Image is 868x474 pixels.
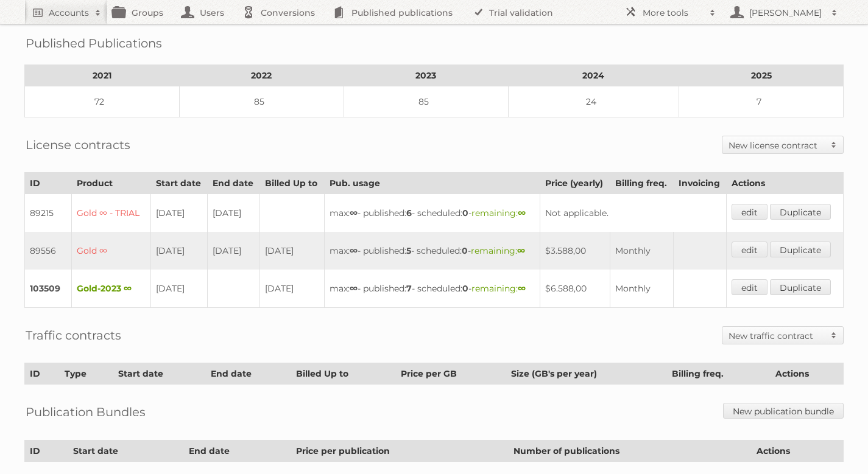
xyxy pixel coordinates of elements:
th: Product [71,173,151,194]
td: 24 [508,86,679,117]
th: Type [59,363,113,385]
td: 7 [679,86,844,117]
th: 2025 [679,65,844,86]
th: Price per publication [291,441,508,462]
td: $6.588,00 [540,270,610,308]
td: Monthly [610,270,673,308]
strong: ∞ [350,245,358,256]
th: Size (GB's per year) [506,363,666,385]
td: $3.588,00 [540,232,610,270]
td: 89556 [25,232,72,270]
th: End date [208,173,260,194]
td: 72 [25,86,180,117]
span: Toggle [825,136,843,153]
th: End date [205,363,291,385]
h2: New license contract [729,139,825,152]
strong: 0 [462,283,468,294]
a: New license contract [722,136,843,153]
a: Duplicate [770,242,831,257]
th: Pub. usage [324,173,540,194]
td: 89215 [25,194,72,232]
a: New publication bundle [723,403,844,419]
td: [DATE] [151,270,208,308]
th: Price per GB [395,363,506,385]
strong: ∞ [350,207,358,218]
td: 103509 [25,270,72,308]
th: Start date [68,441,184,462]
td: [DATE] [208,232,260,270]
td: 85 [344,86,508,117]
h2: [PERSON_NAME] [746,7,825,19]
th: Actions [726,173,843,194]
span: remaining: [471,245,525,256]
th: 2021 [25,65,180,86]
th: Actions [752,441,844,462]
strong: ∞ [517,245,525,256]
th: Actions [770,363,843,385]
h2: License contracts [26,136,130,154]
h2: Accounts [49,7,89,19]
td: Gold-2023 ∞ [71,270,151,308]
strong: 5 [406,245,411,256]
th: Billed Up to [260,173,324,194]
span: remaining: [471,207,526,218]
td: [DATE] [151,232,208,270]
td: Gold ∞ [71,232,151,270]
h2: More tools [643,7,704,19]
th: ID [25,441,68,462]
strong: 7 [406,283,412,294]
h2: Publication Bundles [26,403,146,421]
h2: Published Publications [26,34,162,52]
th: ID [25,173,72,194]
th: 2023 [344,65,508,86]
td: [DATE] [260,270,324,308]
a: edit [732,279,767,295]
th: Billed Up to [291,363,395,385]
th: End date [184,441,291,462]
a: New traffic contract [722,327,843,344]
strong: ∞ [518,207,526,218]
a: edit [732,242,767,257]
h2: Traffic contracts [26,326,121,344]
td: max: - published: - scheduled: - [324,194,540,232]
td: max: - published: - scheduled: - [324,270,540,308]
strong: ∞ [518,283,526,294]
span: remaining: [471,283,526,294]
td: Not applicable. [540,194,727,232]
th: ID [25,363,60,385]
a: Duplicate [770,279,831,295]
strong: 0 [462,207,468,218]
strong: 6 [406,207,412,218]
td: [DATE] [151,194,208,232]
strong: ∞ [350,283,358,294]
a: edit [732,204,767,220]
th: 2022 [179,65,344,86]
td: [DATE] [208,194,260,232]
th: Price (yearly) [540,173,610,194]
th: Invoicing [673,173,726,194]
th: Start date [113,363,206,385]
th: Billing freq. [666,363,770,385]
td: max: - published: - scheduled: - [324,232,540,270]
span: Toggle [825,327,843,344]
td: Gold ∞ - TRIAL [71,194,151,232]
th: Start date [151,173,208,194]
th: Billing freq. [610,173,673,194]
td: 85 [179,86,344,117]
a: Duplicate [770,204,831,220]
strong: 0 [462,245,468,256]
td: Monthly [610,232,673,270]
th: Number of publications [509,441,752,462]
h2: New traffic contract [729,330,825,342]
th: 2024 [508,65,679,86]
td: [DATE] [260,232,324,270]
